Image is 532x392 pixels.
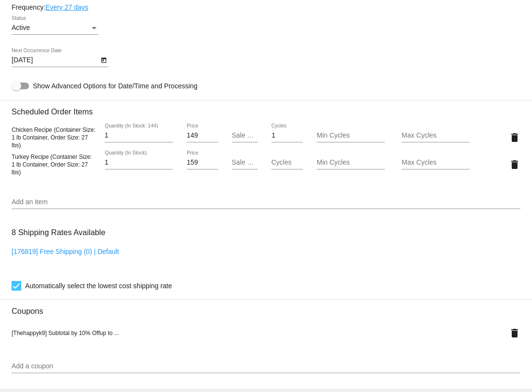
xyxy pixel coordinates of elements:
input: Add an item [12,198,520,206]
input: Add a coupon [12,363,520,370]
a: Every 27 days [45,3,88,11]
span: Show Advanced Options for Date/Time and Processing [33,81,197,91]
input: Max Cycles [402,159,470,167]
input: Price [187,132,218,140]
h3: Coupons [12,299,520,316]
span: Active [12,24,30,31]
input: Min Cycles [317,159,385,167]
mat-select: Status [12,24,98,32]
input: Next Occurrence Date [12,56,98,64]
span: Turkey Recipe (Container Size: 1 lb Container, Order Size: 27 lbs) [12,154,92,176]
a: [176819] Free Shipping (0) | Default [12,248,119,255]
mat-icon: delete [509,132,520,143]
input: Sale Price [232,159,258,167]
h3: 8 Shipping Rates Available [12,222,105,243]
h3: Scheduled Order Items [12,100,520,116]
mat-icon: delete [509,327,520,339]
input: Min Cycles [317,132,385,140]
span: Automatically select the lowest cost shipping rate [25,280,172,292]
mat-icon: delete [509,159,520,170]
input: Price [187,159,218,167]
input: Max Cycles [402,132,470,140]
span: Chicken Recipe (Container Size: 1 lb Container, Order Size: 27 lbs) [12,126,95,149]
input: Sale Price [232,132,258,140]
input: Quantity (In Stock: 144) [105,132,173,140]
input: Cycles [271,132,303,140]
input: Quantity (In Stock) [105,159,173,167]
input: Cycles [271,159,303,167]
div: Frequency: [12,3,520,11]
span: [Thehappyk9] Subtotal by 10% Offup to ... [12,330,119,336]
button: Open calendar [98,55,109,65]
